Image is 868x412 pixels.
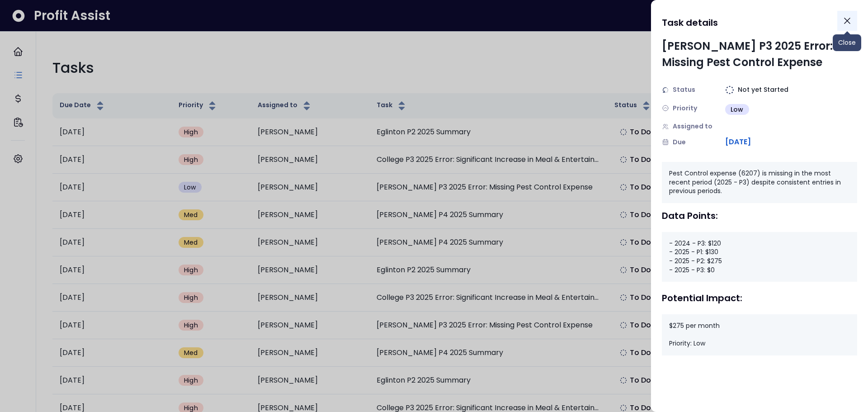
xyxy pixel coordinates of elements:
div: Potential Impact: [662,293,857,303]
div: - 2024 - P3: $120 - 2025 - P1: $130 - 2025 - P2: $275 - 2025 - P3: $0 [662,232,857,282]
span: Due [673,137,686,147]
span: Assigned to [673,122,712,131]
div: Data Points: [662,210,857,221]
h1: Task details [662,14,718,31]
div: Close [833,34,861,51]
span: [DATE] [725,137,751,147]
span: Priority [673,104,697,113]
div: [PERSON_NAME] P3 2025 Error: Missing Pest Control Expense [662,38,857,71]
div: Pest Control expense (6207) is missing in the most recent period (2025 - P3) despite consistent e... [662,162,857,203]
span: Not yet Started [738,85,788,95]
span: Status [673,85,695,95]
img: Not yet Started [725,85,734,95]
button: Close [837,11,857,31]
div: $275 per month Priority: Low [662,314,857,355]
span: Low [731,105,744,114]
img: Status [662,86,669,94]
